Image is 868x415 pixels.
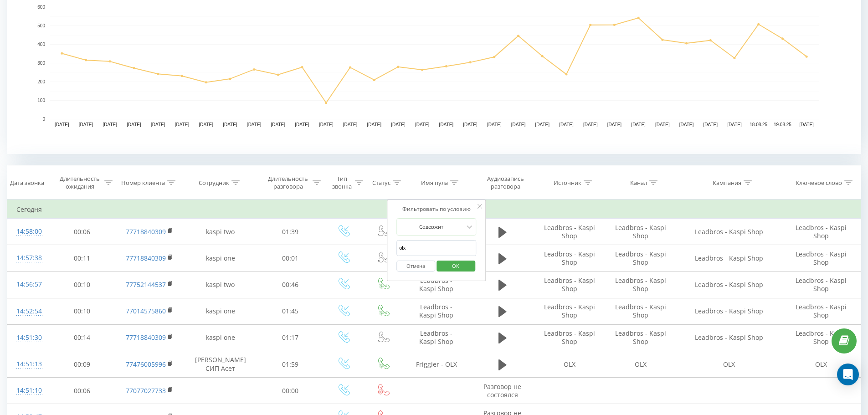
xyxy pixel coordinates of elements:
td: Leadbros - Kaspi Shop [676,298,781,324]
a: 77476005996 [126,360,166,369]
text: [DATE] [55,122,69,127]
td: Leadbros - Kaspi Shop [402,324,471,351]
text: 0 [42,117,45,122]
td: Leadbros - Kaspi Shop [402,272,471,298]
text: 400 [37,42,45,47]
text: [DATE] [487,122,502,127]
text: 19.08.25 [774,122,791,127]
td: OLX [676,351,781,378]
td: Leadbros - Kaspi Shop [676,219,781,245]
div: Тип звонка [331,175,353,190]
button: OK [437,261,475,272]
div: Сотрудник [199,179,229,187]
td: Leadbros - Kaspi Shop [781,324,861,351]
td: 00:10 [49,298,115,324]
a: 77077027733 [126,386,166,395]
td: 00:11 [49,245,115,272]
a: 77718840309 [126,227,166,236]
text: [DATE] [727,122,742,127]
input: Введите значение [396,240,477,256]
td: 00:10 [49,272,115,298]
div: Длительность разговора [266,175,311,190]
text: [DATE] [343,122,358,127]
div: Длительность ожидания [57,175,103,190]
text: [DATE] [415,122,430,127]
div: 14:56:57 [16,276,40,293]
text: 600 [37,5,45,10]
td: Leadbros - Kaspi Shop [605,219,676,245]
text: [DATE] [391,122,406,127]
td: Leadbros - Kaspi Shop [534,219,605,245]
td: 00:00 [257,378,324,404]
td: kaspi two [184,272,257,298]
button: Отмена [396,261,435,272]
text: [DATE] [319,122,334,127]
div: Кампания [713,179,741,187]
td: Leadbros - Kaspi Shop [781,245,861,272]
text: [DATE] [151,122,165,127]
td: 01:17 [257,324,324,351]
text: [DATE] [103,122,118,127]
div: 14:57:38 [16,249,40,267]
div: Имя пула [421,179,448,187]
td: OLX [605,351,676,378]
td: Leadbros - Kaspi Shop [534,245,605,272]
td: Leadbros - Kaspi Shop [605,272,676,298]
text: [DATE] [799,122,814,127]
td: 00:06 [49,378,115,404]
text: [DATE] [655,122,670,127]
td: OLX [534,351,605,378]
text: 100 [37,98,45,103]
text: [DATE] [127,122,141,127]
td: Leadbros - Kaspi Shop [605,324,676,351]
a: 77718840309 [126,254,166,262]
text: [DATE] [704,122,718,127]
div: 14:51:13 [16,355,40,373]
div: 14:58:00 [16,223,40,241]
text: [DATE] [463,122,478,127]
div: Open Intercom Messenger [837,364,859,385]
text: [DATE] [631,122,646,127]
td: 01:39 [257,219,324,245]
td: kaspi one [184,324,257,351]
div: Статус [372,179,390,187]
div: Ключевое слово [796,179,842,187]
td: Leadbros - Kaspi Shop [676,272,781,298]
div: 14:51:30 [16,329,40,347]
a: 77718840309 [126,333,166,342]
div: 14:51:10 [16,382,40,400]
text: [DATE] [511,122,526,127]
text: 200 [37,79,45,84]
span: Разговор не состоялся [483,382,521,399]
text: 300 [37,61,45,66]
text: [DATE] [535,122,550,127]
a: 77014575860 [126,307,166,315]
div: Номер клиента [121,179,165,187]
div: Канал [630,179,647,187]
text: 18.08.25 [750,122,767,127]
td: Leadbros - Kaspi Shop [781,272,861,298]
text: [DATE] [295,122,309,127]
td: [PERSON_NAME] СИП Асет [184,351,257,378]
td: OLX [781,351,861,378]
td: 01:59 [257,351,324,378]
text: [DATE] [607,122,622,127]
td: 01:45 [257,298,324,324]
text: [DATE] [223,122,237,127]
text: 500 [37,23,45,28]
td: 00:01 [257,245,324,272]
td: Leadbros - Kaspi Shop [534,324,605,351]
text: [DATE] [367,122,381,127]
text: [DATE] [79,122,93,127]
text: [DATE] [439,122,454,127]
div: Источник [554,179,581,187]
td: kaspi one [184,298,257,324]
text: [DATE] [271,122,286,127]
div: Фильтровать по условию [396,205,477,214]
td: 00:06 [49,219,115,245]
td: kaspi two [184,219,257,245]
td: Leadbros - Kaspi Shop [605,245,676,272]
div: 14:52:54 [16,302,40,320]
td: Leadbros - Kaspi Shop [605,298,676,324]
text: [DATE] [583,122,598,127]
